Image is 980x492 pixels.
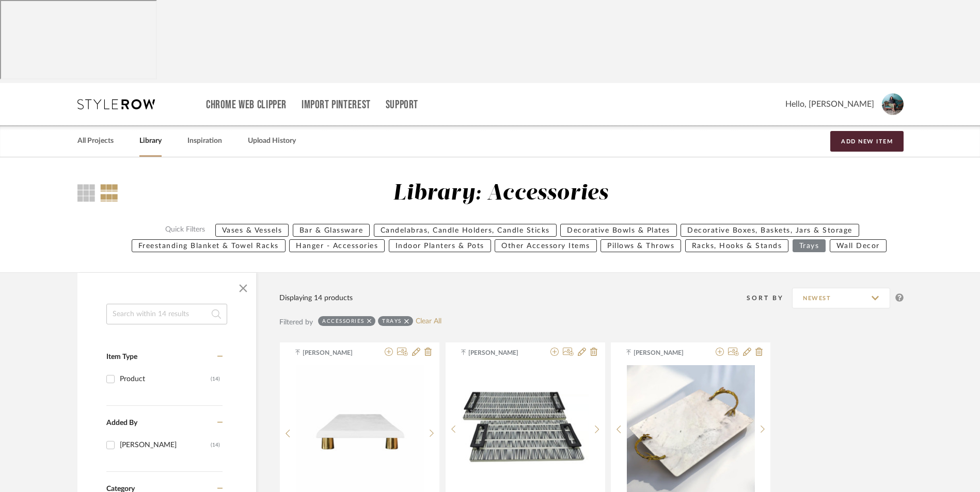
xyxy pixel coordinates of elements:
[279,317,313,328] div: Filtered by
[830,239,887,252] button: Wall Decor
[120,371,211,387] div: Product
[386,101,418,109] a: Support
[233,278,254,299] button: Close
[468,348,533,357] span: [PERSON_NAME]
[303,348,368,357] span: [PERSON_NAME]
[600,239,681,252] button: Pillows & Throws
[302,101,371,109] a: Import Pinterest
[211,437,220,453] div: (14)
[793,239,826,252] button: Trays
[279,292,353,304] div: Displaying 14 products
[393,181,609,207] div: Library: Accessories
[106,304,227,324] input: Search within 14 results
[882,93,904,115] img: avatar
[206,101,287,109] a: Chrome Web Clipper
[747,293,792,303] div: Sort By
[211,371,220,387] div: (14)
[560,224,677,237] button: Decorative Bowls & Plates
[830,131,904,152] button: Add New Item
[416,317,441,326] a: Clear All
[215,224,289,237] button: Vases & Vessels
[785,98,874,110] span: Hello, [PERSON_NAME]
[495,239,597,252] button: Other Accessory Items
[389,239,491,252] button: Indoor Planters & Pots
[382,318,402,324] div: Trays
[106,419,137,427] span: Added By
[248,134,296,148] a: Upload History
[77,134,114,148] a: All Projects
[159,224,211,237] label: Quick Filters
[132,239,286,252] button: Freestanding Blanket & Towel Racks
[120,437,211,453] div: [PERSON_NAME]
[461,374,589,484] img: Coudersport
[681,224,859,237] button: Decorative Boxes, Baskets, Jars & Storage
[293,224,370,237] button: Bar & Glassware
[634,348,699,357] span: [PERSON_NAME]
[289,239,385,252] button: Hanger - Accessories
[187,134,222,148] a: Inspiration
[106,353,137,360] span: Item Type
[374,224,557,237] button: Candelabras, Candle Holders, Candle Sticks
[685,239,789,252] button: Racks, Hooks & Stands
[139,134,162,148] a: Library
[322,318,365,324] div: Accessories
